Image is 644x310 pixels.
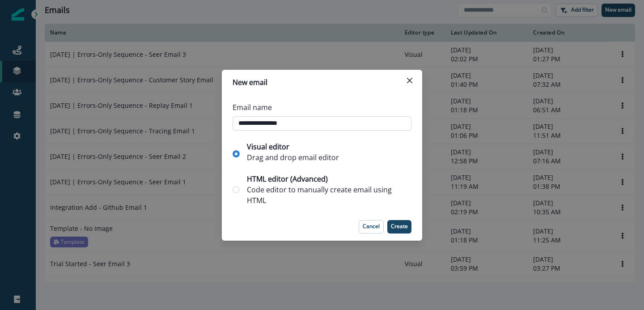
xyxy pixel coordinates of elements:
[387,220,411,234] button: Create
[233,102,272,113] p: Email name
[247,174,408,184] p: HTML editor (Advanced)
[391,223,408,229] p: Create
[233,77,267,88] p: New email
[247,141,339,152] p: Visual editor
[402,73,417,88] button: Close
[359,220,384,234] button: Cancel
[247,184,408,206] p: Code editor to manually create email using HTML
[363,223,380,229] p: Cancel
[247,152,339,163] p: Drag and drop email editor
